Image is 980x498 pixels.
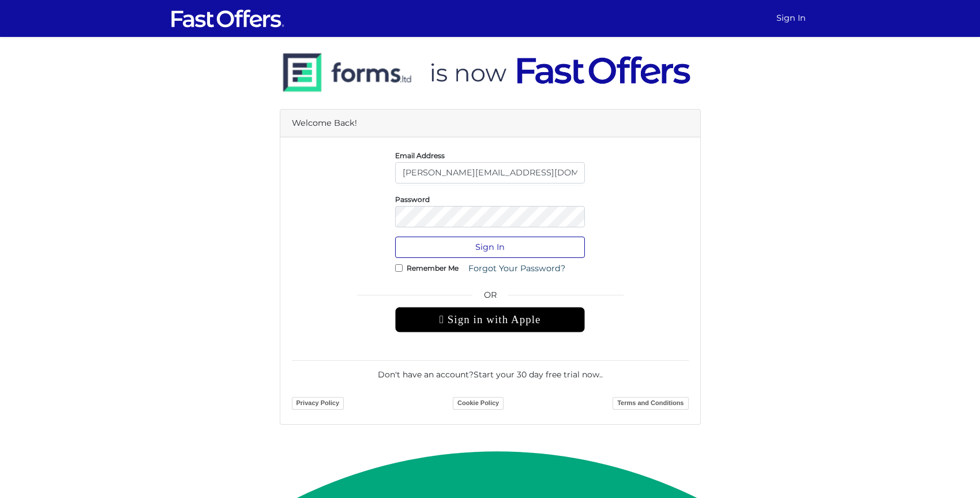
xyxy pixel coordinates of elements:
[280,110,700,137] div: Welcome Back!
[395,198,430,201] label: Password
[395,162,585,184] input: E-Mail
[461,258,573,279] a: Forgot Your Password?
[407,267,459,269] label: Remember Me
[395,237,585,258] button: Sign In
[613,397,688,410] a: Terms and Conditions
[292,360,689,381] div: Don't have an account? .
[395,154,445,157] label: Email Address
[453,397,504,410] a: Cookie Policy
[395,289,585,307] span: OR
[772,7,810,29] a: Sign In
[474,369,601,380] a: Start your 30 day free trial now.
[395,307,585,332] div: Sign in with Apple
[292,397,344,410] a: Privacy Policy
